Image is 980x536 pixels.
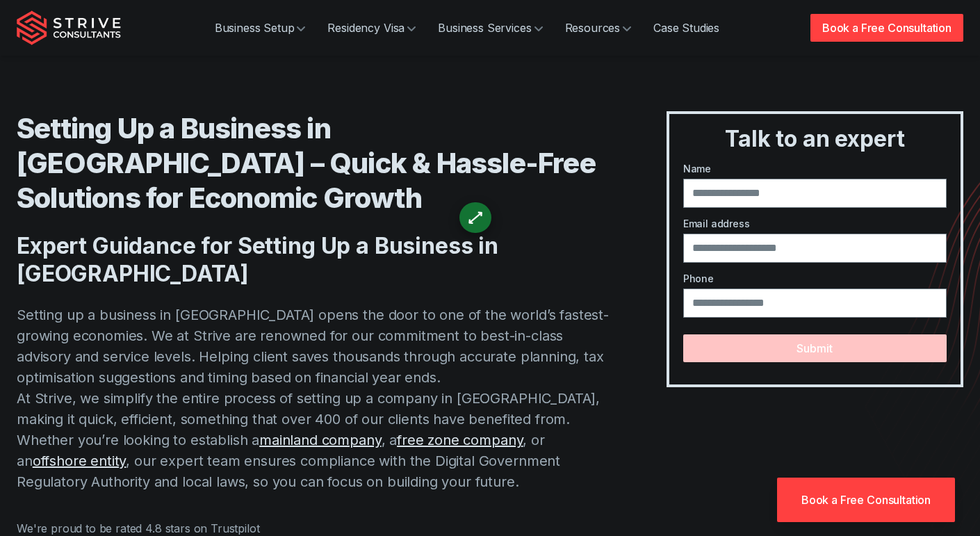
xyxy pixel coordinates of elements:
[316,14,427,42] a: Residency Visa
[17,111,611,216] h1: Setting Up a Business in [GEOGRAPHIC_DATA] – Quick & Hassle-Free Solutions for Economic Growth
[675,125,955,153] h3: Talk to an expert
[397,432,523,448] a: free zone company
[683,161,947,176] label: Name
[642,14,730,42] a: Case Studies
[683,216,947,231] label: Email address
[462,204,488,230] div: ⟷
[554,14,643,42] a: Resources
[17,304,611,492] p: Setting up a business in [GEOGRAPHIC_DATA] opens the door to one of the world’s fastest-growing e...
[17,10,121,45] img: Strive Consultants
[427,14,553,42] a: Business Services
[810,14,963,42] a: Book a Free Consultation
[683,271,947,286] label: Phone
[17,232,611,288] h2: Expert Guidance for Setting Up a Business in [GEOGRAPHIC_DATA]
[683,334,947,362] button: Submit
[777,478,955,522] a: Book a Free Consultation
[33,453,126,469] a: offshore entity
[204,14,317,42] a: Business Setup
[259,432,381,448] a: mainland company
